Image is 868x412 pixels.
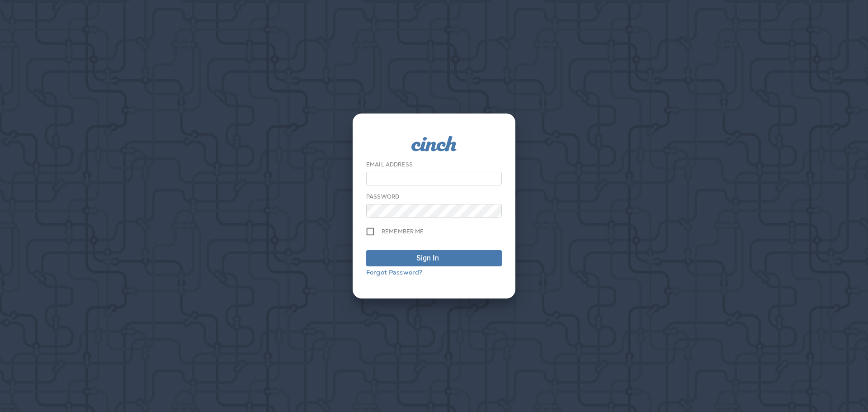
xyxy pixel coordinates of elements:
[382,228,424,235] span: Remember me
[366,161,413,168] label: Email Address
[366,268,422,276] a: Forgot Password?
[416,253,439,264] div: Sign In
[366,250,502,266] button: Sign In
[366,193,399,200] label: Password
